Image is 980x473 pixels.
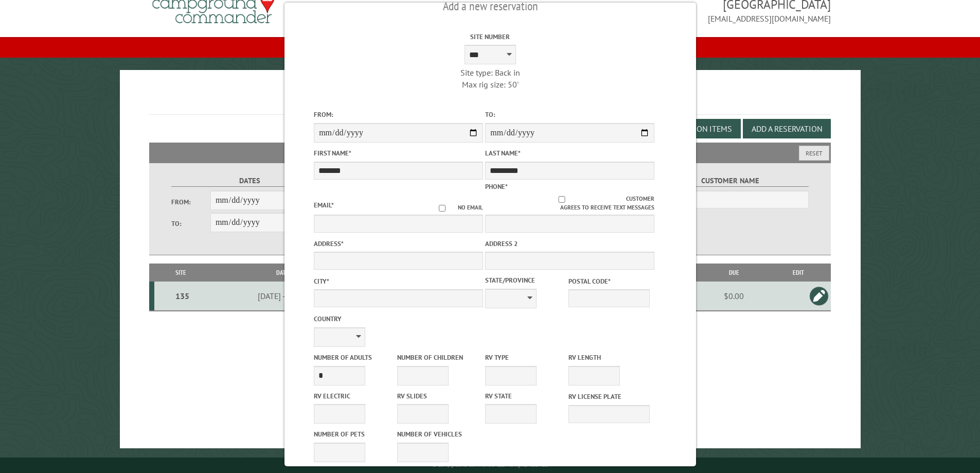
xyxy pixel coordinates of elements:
[314,110,483,119] label: From:
[209,291,359,301] div: [DATE] - [DATE]
[485,182,508,191] label: Phone
[314,314,483,324] label: Country
[149,86,831,115] h1: Reservations
[485,195,654,212] label: Customer agrees to receive text messages
[154,264,208,282] th: Site
[405,32,575,42] label: Site Number
[485,275,566,285] label: State/Province
[799,146,829,161] button: Reset
[652,175,809,187] label: Customer Name
[314,429,395,439] label: Number of Pets
[702,282,766,311] td: $0.00
[314,353,395,362] label: Number of Adults
[766,264,831,282] th: Edit
[497,196,626,203] input: Customer agrees to receive text messages
[568,392,650,401] label: RV License Plate
[314,148,483,158] label: First Name
[485,148,654,158] label: Last Name
[432,462,548,468] small: © Campground Commander LLC. All rights reserved.
[397,353,478,362] label: Number of Children
[171,219,210,229] label: To:
[702,264,766,282] th: Due
[426,205,458,212] input: No email
[314,201,334,209] label: Email
[405,67,575,78] div: Site type: Back in
[568,276,650,286] label: Postal Code
[397,429,478,439] label: Number of Vehicles
[171,197,210,207] label: From:
[314,276,483,286] label: City
[568,353,650,362] label: RV Length
[158,291,206,301] div: 135
[485,110,654,119] label: To:
[485,239,654,249] label: Address 2
[314,239,483,249] label: Address
[485,353,566,362] label: RV Type
[743,119,831,138] button: Add a Reservation
[208,264,360,282] th: Dates
[426,203,483,212] label: No email
[149,143,831,162] h2: Filters
[652,119,741,138] button: Edit Add-on Items
[405,79,575,90] div: Max rig size: 50'
[485,391,566,401] label: RV State
[397,391,478,401] label: RV Slides
[171,175,328,187] label: Dates
[314,391,395,401] label: RV Electric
